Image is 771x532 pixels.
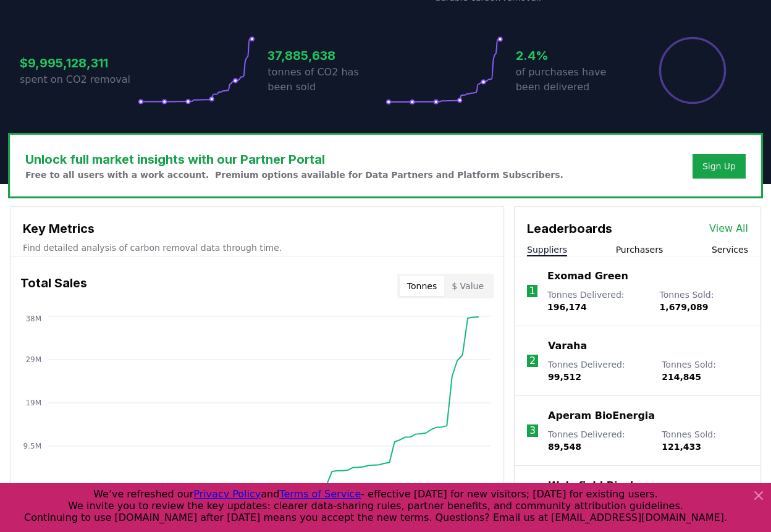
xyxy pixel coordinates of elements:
h3: Total Sales [20,274,87,298]
p: Tonnes Sold : [662,358,748,383]
a: Varaha [548,339,587,353]
span: 196,174 [547,302,587,312]
p: 1 [529,284,535,298]
p: 2 [529,353,536,368]
p: tonnes of CO2 has been sold [268,65,385,95]
tspan: 19M [25,399,41,407]
h3: Key Metrics [23,219,491,238]
h3: 37,885,638 [268,46,385,65]
a: View All [709,221,748,236]
h3: 2.4% [516,46,634,65]
button: Sign Up [693,154,746,179]
span: 89,548 [548,442,581,452]
span: 99,512 [548,372,581,382]
div: Percentage of sales delivered [658,36,727,105]
h3: Leaderboards [527,219,612,238]
p: spent on CO2 removal [20,72,138,87]
button: $ Value [444,276,491,296]
tspan: 38M [25,315,41,323]
a: Sign Up [702,160,736,172]
tspan: 9.5M [23,442,41,450]
h3: $9,995,128,311 [20,54,138,72]
p: Find detailed analysis of carbon removal data through time. [23,242,491,254]
span: 121,433 [662,442,701,452]
span: 1,679,089 [660,302,709,312]
a: Wakefield Biochar [549,478,649,493]
p: Tonnes Delivered : [547,289,647,313]
button: Suppliers [527,243,567,256]
p: Tonnes Sold : [660,289,748,313]
p: Tonnes Delivered : [548,358,649,383]
a: Aperam BioEnergia [548,408,655,423]
h3: Unlock full market insights with our Partner Portal [25,150,563,169]
p: Tonnes Sold : [662,428,748,453]
span: 214,845 [662,372,701,382]
a: Exomad Green [547,269,628,284]
p: of purchases have been delivered [516,65,634,95]
button: Purchasers [616,243,664,256]
tspan: 29M [25,355,41,364]
p: Free to all users with a work account. Premium options available for Data Partners and Platform S... [25,169,563,181]
p: 3 [529,423,536,438]
button: Tonnes [400,276,444,296]
button: Services [712,243,748,256]
p: Tonnes Delivered : [548,428,649,453]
